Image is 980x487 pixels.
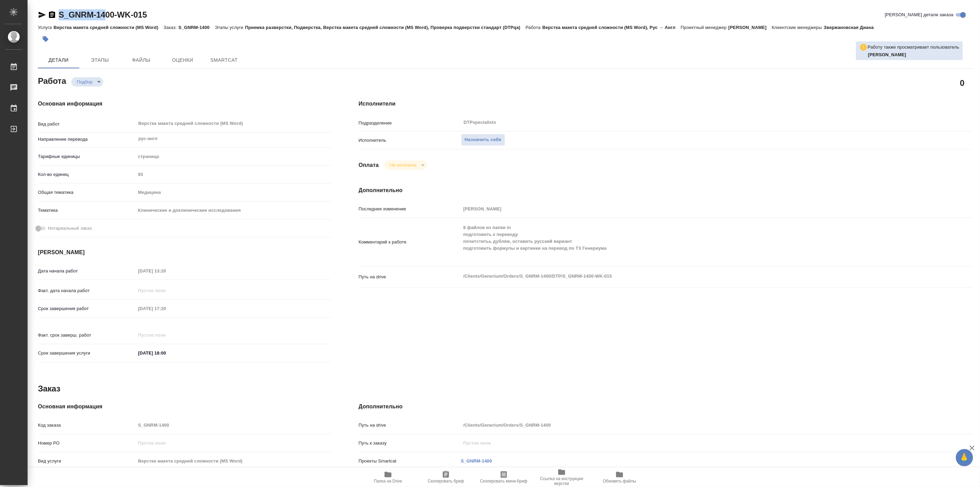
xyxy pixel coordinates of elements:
p: Услуга [38,25,53,30]
textarea: 8 файлов из папки in подготовить к переводу почитститьь дубляж, оставить русский вариант подготов... [461,222,921,261]
p: Этапы услуги [215,25,245,30]
h4: Оплата [359,161,379,169]
p: Работа [525,25,542,30]
h2: 0 [960,77,964,89]
p: Последнее изменение [359,206,461,212]
div: Медицина [136,187,331,198]
input: ✎ Введи что-нибудь [136,348,196,358]
input: Пустое поле [136,330,196,340]
input: Пустое поле [461,438,921,448]
p: Срок завершения работ [38,305,136,312]
p: Проектный менеджер [681,25,728,30]
button: Скопировать мини-бриф [475,468,533,487]
p: Вид услуги [38,458,136,465]
p: Тарифные единицы [38,153,136,160]
p: Путь к заказу [359,440,461,447]
button: Не оплачена [388,162,418,168]
span: Этапы [83,56,116,64]
h4: Основная информация [38,100,331,108]
span: Скопировать бриф [428,479,464,484]
p: Общая тематика [38,189,136,196]
input: Пустое поле [136,420,331,430]
span: Ссылка на инструкции верстки [537,476,586,486]
button: Скопировать бриф [417,468,475,487]
p: Петрова Валерия [868,51,959,58]
button: Назначить себя [461,134,505,146]
input: Пустое поле [136,438,331,448]
p: Путь на drive [359,274,461,280]
span: SmartCat [207,56,241,64]
input: Пустое поле [461,420,921,430]
p: Верстка макета средней сложности (MS Word), Рус → Англ [542,25,681,30]
h4: [PERSON_NAME] [38,248,331,257]
p: Срок завершения услуги [38,350,136,357]
p: Код заказа [38,422,136,429]
button: Ссылка на инструкции верстки [533,468,591,487]
button: Скопировать ссылку [48,11,56,19]
button: Папка на Drive [359,468,417,487]
p: Приемка разверстки, Подверстка, Верстка макета средней сложности (MS Word), Проверка подверстки с... [245,25,525,30]
span: 🙏 [959,450,970,465]
p: Номер РО [38,440,136,447]
p: Факт. дата начала работ [38,287,136,294]
span: Детали [42,56,75,64]
button: 🙏 [956,449,973,466]
p: Кол-во единиц [38,171,136,178]
span: Папка на Drive [374,479,402,484]
span: Назначить себя [465,136,501,144]
div: страница [136,151,331,162]
span: Обновить файлы [603,479,636,484]
button: Скопировать ссылку для ЯМессенджера [38,11,46,19]
p: Тематика [38,207,136,214]
p: Путь на drive [359,422,461,429]
div: Подбор [71,77,103,87]
span: Скопировать мини-бриф [480,479,527,484]
h4: Исполнители [359,100,972,108]
p: [PERSON_NAME] [728,25,772,30]
p: Комментарий к работе [359,239,461,246]
h2: Работа [38,74,66,87]
h2: Заказ [38,383,60,394]
p: S_GNRM-1400 [178,25,215,30]
input: Пустое поле [136,304,196,314]
input: Пустое поле [136,286,196,296]
p: Подразделение [359,120,461,127]
textarea: /Clients/Generium/Orders/S_GNRM-1400/DTP/S_GNRM-1400-WK-015 [461,270,921,282]
div: Подбор [384,160,427,170]
p: Направление перевода [38,136,136,143]
p: Клиентские менеджеры [772,25,824,30]
button: Обновить файлы [591,468,649,487]
span: [PERSON_NAME] детали заказа [885,11,953,18]
p: Исполнитель [359,137,461,144]
span: Оценки [166,56,199,64]
p: Факт. срок заверш. работ [38,332,136,339]
input: Пустое поле [136,456,331,466]
p: Проекты Smartcat [359,458,461,465]
h4: Основная информация [38,402,331,411]
span: Файлы [125,56,158,64]
p: Дата начала работ [38,268,136,275]
input: Пустое поле [136,169,331,179]
a: S_GNRM-1400 [461,458,492,464]
p: Заказ: [163,25,178,30]
span: Нотариальный заказ [48,225,92,232]
h4: Дополнительно [359,402,972,411]
input: Пустое поле [461,204,921,214]
button: Подбор [75,79,95,85]
input: Пустое поле [136,266,196,276]
h4: Дополнительно [359,186,972,195]
button: Добавить тэг [38,31,53,47]
p: Верстка макета средней сложности (MS Word) [53,25,163,30]
p: Работу также просматривает пользователь [868,44,959,51]
p: Вид работ [38,121,136,128]
a: S_GNRM-1400-WK-015 [59,10,147,19]
div: Клинические и доклинические исследования [136,205,331,216]
p: Звержановская Диана [824,25,879,30]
